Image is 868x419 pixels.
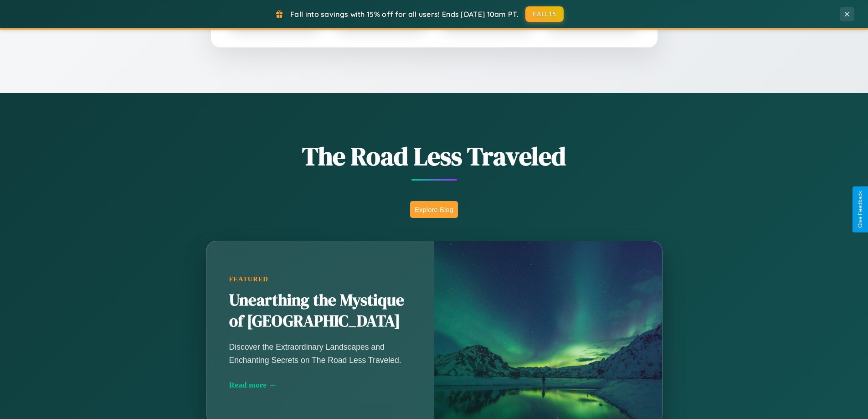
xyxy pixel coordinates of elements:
div: Give Feedback [857,191,863,228]
p: Discover the Extraordinary Landscapes and Enchanting Secrets on The Road Less Traveled. [229,341,411,366]
h1: The Road Less Traveled [161,139,708,174]
div: Featured [229,275,411,283]
span: Fall into savings with 15% off for all users! Ends [DATE] 10am PT. [290,10,519,19]
button: Explore Blog [410,201,458,218]
h2: Unearthing the Mystique of [GEOGRAPHIC_DATA] [229,290,411,332]
div: Read more → [229,380,411,390]
button: FALL15 [525,6,564,22]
